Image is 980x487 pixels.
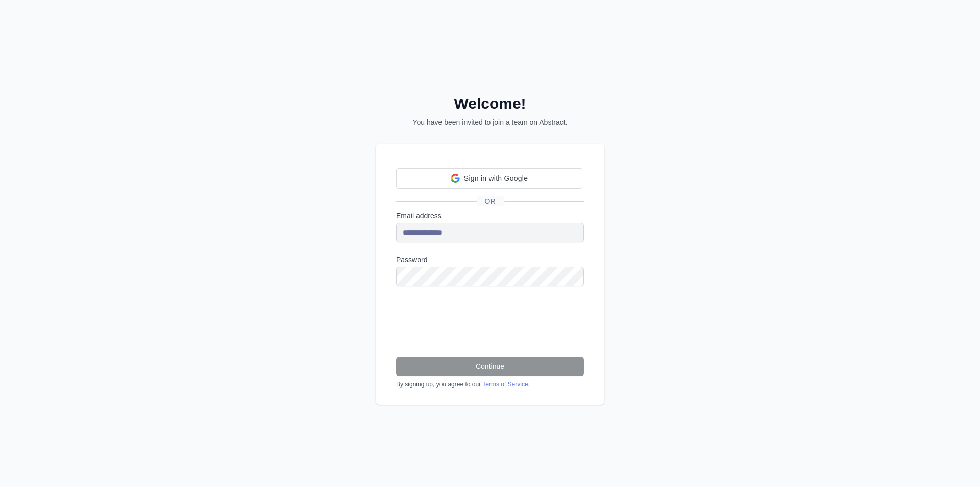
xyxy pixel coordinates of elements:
p: You have been invited to join a team on Abstract. [376,117,604,127]
label: Email address [396,211,584,221]
iframe: reCAPTCHA [396,298,551,338]
div: Sign in with Google [396,168,582,189]
button: Continue [396,357,584,376]
span: Sign in with Google [464,173,528,184]
h2: Welcome! [376,95,604,113]
div: By signing up, you agree to our . [396,380,584,388]
label: Password [396,254,584,265]
span: OR [477,196,504,206]
a: Terms of Service [482,381,528,388]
